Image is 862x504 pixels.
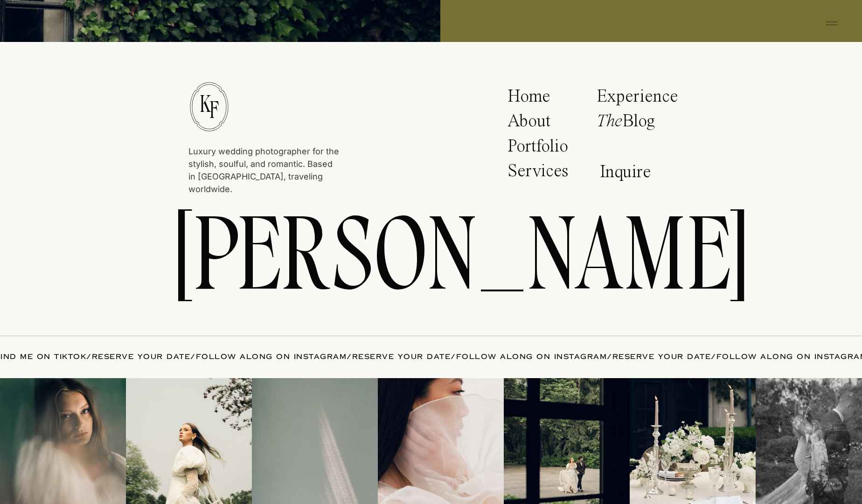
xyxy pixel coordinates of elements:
[507,88,556,111] a: Home
[600,163,656,185] a: Inquire
[612,352,711,361] a: RESERVE YOUR DATE
[597,113,622,131] i: The
[196,352,347,361] a: FOLLOW ALONG ON INSTAGRAM
[507,162,572,186] a: Services
[379,66,483,80] p: The approach
[507,138,574,161] a: Portfolio
[200,92,211,113] p: K
[230,99,632,281] h2: AN ARTFUL APPROACH YOUR MOST CHERISHED MOMENTS
[174,200,688,310] a: [PERSON_NAME]
[597,112,673,136] p: Blog
[188,145,339,186] p: Luxury wedding photographer for the stylish, soulful, and romantic. Based in [GEOGRAPHIC_DATA], t...
[126,378,252,504] img: Tec_Petaja_Photography_LeCollectif-28
[378,378,504,504] img: Screen Shot 2024-04-17 at 10.55.19 AM
[456,352,607,361] a: FOLLOW ALONG ON INSTAGRAM
[630,378,756,504] img: Tec_Petaja_Photography_LeCollectif-18
[252,378,378,504] img: Tec_Petaja_Photography_LeCollectif-5
[507,112,563,136] a: About
[597,88,678,108] a: Experience
[457,145,500,184] i: for
[504,378,630,504] img: Tec_Petaja_Photography_LeCollectif-36
[352,352,451,361] a: RESERVE YOUR DATE
[203,98,225,119] p: F
[597,112,673,136] a: TheBlog
[92,352,191,361] a: RESERVE YOUR DATE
